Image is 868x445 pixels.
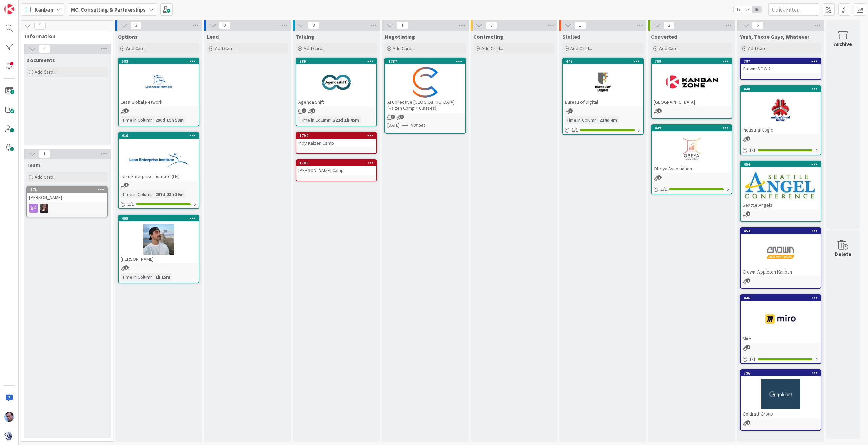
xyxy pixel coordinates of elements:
span: Add Card... [35,174,56,180]
span: 1 [311,108,315,113]
div: 453 [744,229,821,234]
span: 2 [663,21,675,29]
div: 1790 [299,133,376,138]
a: 455[PERSON_NAME]Time in Column:1h 15m [118,215,199,283]
span: Negotiating [384,33,415,40]
span: 1 [568,108,573,113]
span: Add Card... [481,45,503,52]
div: Goldratt Group [741,409,821,418]
div: 455 [122,216,199,221]
div: 789 [299,59,376,64]
span: Add Card... [748,45,770,52]
div: 410Lean Enterprise Institute (LEI) [119,133,199,181]
span: 3 [130,21,142,29]
div: 446Miro [741,295,821,343]
a: 797Crown: SOW 2 [740,58,821,80]
div: Miro [741,334,821,343]
span: 1 [397,21,408,29]
a: 453Crown: Appleton Kanban [740,227,821,289]
div: Lean Enterprise Institute (LEI) [119,172,199,181]
div: 448Industrial Logic [741,86,821,134]
a: 1790Indy Kaizen Camp [296,132,377,154]
div: Crown: Appleton Kanban [741,267,821,276]
div: 797 [741,58,821,64]
span: Converted [651,33,677,40]
div: 410 [122,133,199,138]
span: Yeah, Those Guys, Whatever [740,33,809,40]
div: 447Bureau of Digital [563,58,643,106]
div: 759 [652,58,732,64]
span: Add Card... [393,45,414,52]
div: 448 [744,87,821,92]
span: Kanban [35,5,53,14]
span: 1x [734,6,743,13]
span: Add Card... [659,45,681,52]
div: 290d 19h 58m [154,116,185,124]
div: 410 [119,133,199,139]
span: Options [118,33,138,40]
span: Talking [296,33,314,40]
span: : [597,116,598,124]
a: 759[GEOGRAPHIC_DATA] [651,58,732,119]
img: JB [4,412,14,422]
span: Add Card... [35,69,56,75]
div: 1789 [299,161,376,165]
div: Seattle Angels [741,201,821,209]
span: 1 [400,115,404,119]
span: 1 / 1 [660,186,667,193]
div: Indy Kaizen Camp [296,139,376,147]
div: 454Seattle Angels [741,161,821,209]
span: 1 [746,420,750,425]
div: 593 [119,58,199,64]
span: 1 [657,108,662,113]
a: 789Agenda ShiftTime in Column:222d 1h 45m [296,58,377,126]
div: Crown: SOW 2 [741,64,821,73]
div: 449 [652,125,732,131]
span: 1 / 1 [749,356,756,363]
span: 1 [746,345,750,349]
div: 1790 [296,133,376,139]
span: : [153,190,154,198]
div: Agenda Shift [296,98,376,106]
span: 3x [752,6,761,13]
div: 759[GEOGRAPHIC_DATA] [652,58,732,106]
span: 1 [39,150,50,158]
div: 1h 15m [154,273,172,281]
div: 446 [744,296,821,300]
div: 447 [563,58,643,64]
span: : [153,116,154,124]
span: Information [25,33,104,39]
span: 1 / 1 [749,147,756,154]
a: 449Obeya Association1/1 [651,124,732,194]
div: 789 [296,58,376,64]
span: 1 [746,136,750,141]
div: 1/1 [119,200,199,208]
span: 1 [746,278,750,283]
div: 796 [741,370,821,376]
div: 222d 1h 45m [331,116,361,124]
div: 796Goldratt Group [741,370,821,418]
span: 1 / 1 [572,126,578,134]
div: Time in Column [565,116,597,124]
span: Team [26,162,40,168]
div: 453Crown: Appleton Kanban [741,228,821,276]
div: 796 [744,371,821,376]
div: Archive [834,40,852,48]
div: Lean Global Network [119,98,199,106]
div: Obeya Association [652,164,732,173]
span: 0 [39,45,50,53]
div: 297d 23h 19m [154,190,185,198]
div: Time in Column [298,116,330,124]
div: 446 [741,295,821,301]
div: 378 [30,187,107,192]
div: 1/1 [563,126,643,134]
span: : [330,116,331,124]
div: 453 [741,228,821,234]
div: 455[PERSON_NAME] [119,215,199,263]
div: [PERSON_NAME] Camp [296,166,376,175]
span: 2x [743,6,752,13]
span: Add Card... [215,45,237,52]
span: Documents [26,57,55,63]
span: [DATE] [387,122,400,129]
div: 593Lean Global Network [119,58,199,106]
